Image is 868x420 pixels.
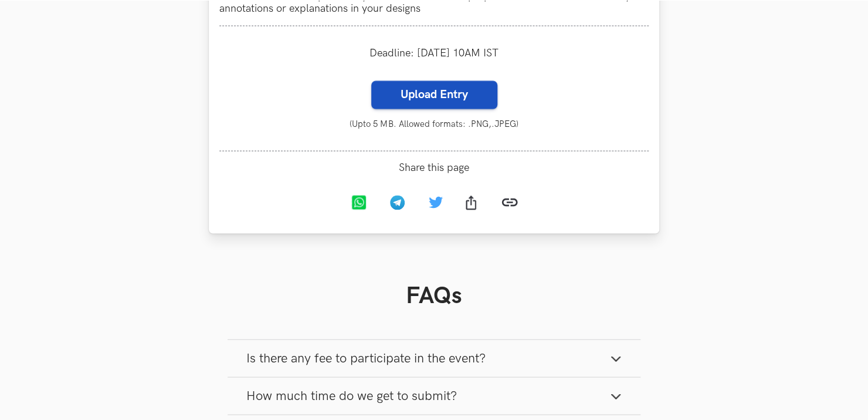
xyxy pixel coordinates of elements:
span: Share this page [219,162,649,174]
a: Whatsapp [341,186,379,221]
img: Whatsapp [351,195,366,210]
button: How much time do we get to submit? [228,377,640,414]
small: (Upto 5 MB. Allowed formats: .PNG,.JPEG) [219,119,649,129]
a: Share [453,186,492,221]
button: Is there any fee to participate in the event? [228,340,640,377]
img: Telegram [390,195,405,210]
label: Upload Entry [371,80,497,109]
h1: FAQs [228,281,640,310]
a: Copy link [492,184,527,223]
img: Share [466,195,476,210]
a: Telegram [379,186,418,221]
span: How much time do we get to submit? [246,388,457,404]
span: Is there any fee to participate in the event? [246,350,486,366]
div: Deadline: [DATE] 10AM IST [219,36,649,70]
